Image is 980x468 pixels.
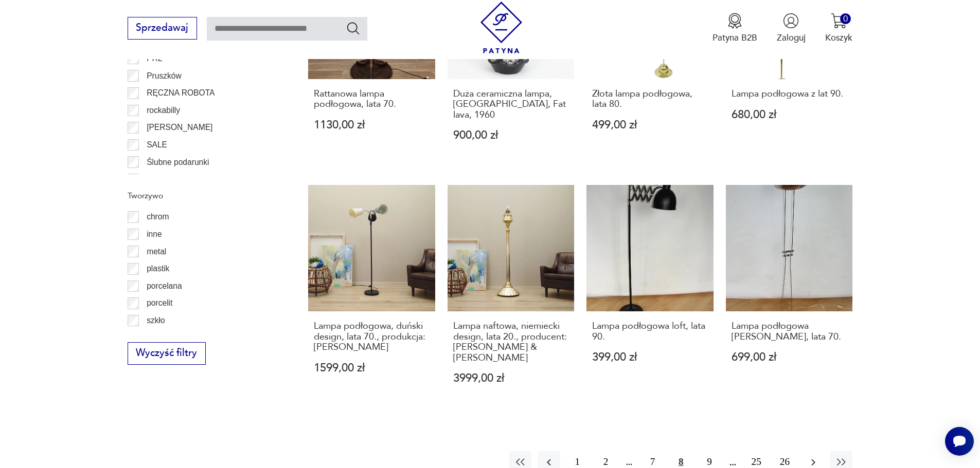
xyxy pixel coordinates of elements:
[732,352,847,363] p: 699,00 zł
[308,185,435,408] a: Lampa podłogowa, duński design, lata 70., produkcja: DaniaLampa podłogowa, duński design, lata 70...
[777,13,806,44] button: Zaloguj
[147,296,172,310] p: porcelit
[726,185,853,408] a: Lampa podłogowa Axel Meise Licht, lata 70.Lampa podłogowa [PERSON_NAME], lata 70.699,00 zł
[732,109,847,120] p: 680,00 zł
[825,32,852,44] p: Koszyk
[453,373,569,384] p: 3999,00 zł
[945,427,974,456] iframe: Smartsupp widget button
[592,89,708,110] h3: Złota lampa podłogowa, lata 80.
[128,17,197,40] button: Sprzedawaj
[147,262,169,275] p: plastik
[712,13,757,44] a: Ikona medaluPatyna B2B
[831,13,847,29] img: Ikona koszyka
[147,279,182,293] p: porcelana
[147,104,180,117] p: rockabilly
[732,321,847,342] h3: Lampa podłogowa [PERSON_NAME], lata 70.
[712,13,757,44] button: Patyna B2B
[147,173,198,186] p: święta vintage
[453,321,569,363] h3: Lampa naftowa, niemiecki design, lata 20., producent: [PERSON_NAME] & [PERSON_NAME]
[147,156,209,169] p: Ślubne podarunki
[128,25,197,33] a: Sprzedawaj
[147,69,182,83] p: Pruszków
[147,138,167,152] p: SALE
[586,185,714,408] a: Lampa podłogowa loft, lata 90.Lampa podłogowa loft, lata 90.399,00 zł
[453,130,569,141] p: 900,00 zł
[777,32,806,44] p: Zaloguj
[592,352,708,363] p: 399,00 zł
[128,189,279,202] p: Tworzywo
[128,342,206,365] button: Wyczyść filtry
[727,13,743,29] img: Ikona medalu
[147,314,165,327] p: szkło
[147,86,215,100] p: RĘCZNA ROBOTA
[592,321,708,342] h3: Lampa podłogowa loft, lata 90.
[314,363,430,373] p: 1599,00 zł
[712,32,757,44] p: Patyna B2B
[147,228,162,241] p: inne
[346,21,361,35] button: Szukaj
[147,245,166,258] p: metal
[475,2,527,53] img: Patyna - sklep z meblami i dekoracjami vintage
[825,13,852,44] button: 0Koszyk
[314,120,430,130] p: 1130,00 zł
[732,89,847,99] h3: Lampa podłogowa z lat 90.
[314,321,430,352] h3: Lampa podłogowa, duński design, lata 70., produkcja: [PERSON_NAME]
[453,89,569,120] h3: Duża ceramiczna lampa, [GEOGRAPHIC_DATA], Fat lava, 1960
[314,89,430,110] h3: Rattanowa lampa podłogowa, lata 70.
[147,210,169,223] p: chrom
[783,13,799,29] img: Ikonka użytkownika
[840,13,851,24] div: 0
[592,120,708,130] p: 499,00 zł
[448,185,575,408] a: Lampa naftowa, niemiecki design, lata 20., producent: Ehrich & GraetzLampa naftowa, niemiecki des...
[147,121,212,134] p: [PERSON_NAME]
